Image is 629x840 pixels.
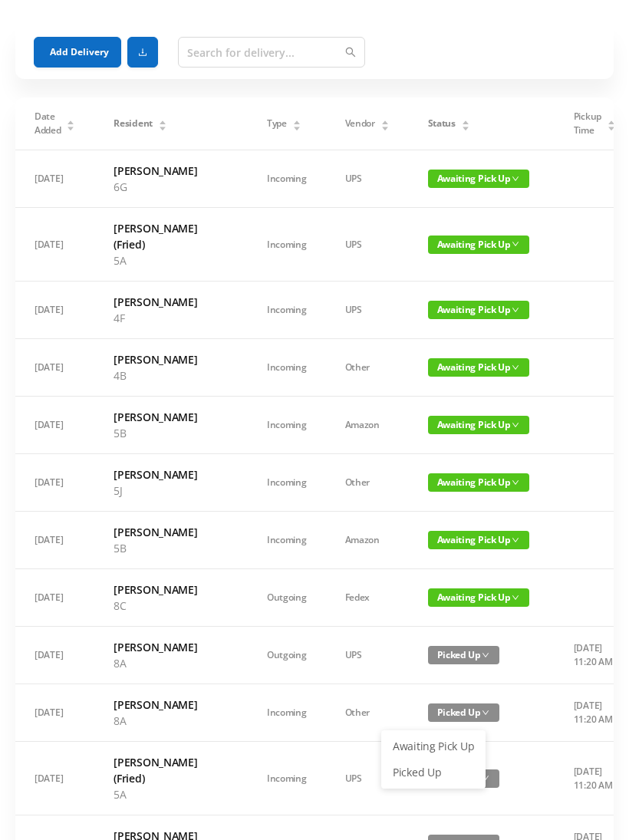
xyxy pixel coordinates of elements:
i: icon: caret-down [607,124,615,129]
input: Search for delivery... [178,37,365,68]
h6: [PERSON_NAME] [114,581,229,598]
p: 5A [114,252,229,268]
h6: [PERSON_NAME] [114,524,229,540]
a: Awaiting Pick Up [384,734,483,759]
td: Other [326,454,409,512]
td: Incoming [248,454,326,512]
td: [DATE] [15,454,94,512]
span: Awaiting Pick Up [428,301,529,319]
i: icon: down [512,421,519,429]
h6: [PERSON_NAME] [114,697,229,713]
h6: [PERSON_NAME] [114,409,229,425]
i: icon: down [512,175,519,183]
button: icon: download [127,37,158,68]
i: icon: caret-up [461,118,469,123]
i: icon: down [512,364,519,371]
i: icon: caret-up [607,118,615,123]
td: Outgoing [248,627,326,684]
div: Sort [461,118,470,127]
div: Sort [607,118,616,127]
div: Sort [292,118,301,127]
i: icon: down [512,479,519,486]
td: [DATE] [15,684,94,742]
p: 4F [114,310,229,326]
div: Sort [66,118,75,127]
td: [DATE] [15,569,94,627]
td: [DATE] [15,282,94,339]
td: Other [326,339,409,397]
td: Incoming [248,339,326,397]
i: icon: down [512,306,519,314]
td: Outgoing [248,569,326,627]
p: 4B [114,367,229,384]
i: icon: caret-down [158,124,166,129]
td: Incoming [248,150,326,208]
span: Picked Up [428,703,499,722]
h6: [PERSON_NAME] [114,294,229,310]
i: icon: caret-up [292,118,301,123]
i: icon: search [345,47,356,58]
td: Incoming [248,282,326,339]
p: 5J [114,483,229,499]
p: 8A [114,713,229,729]
td: [DATE] [15,512,94,569]
a: Picked Up [384,760,483,785]
td: UPS [326,627,409,684]
button: Add Delivery [34,37,121,68]
span: Pickup Time [574,110,601,137]
span: Awaiting Pick Up [428,588,529,607]
h6: [PERSON_NAME] [114,466,229,483]
td: [DATE] [15,627,94,684]
div: Sort [158,118,167,127]
td: [DATE] [15,397,94,454]
span: Awaiting Pick Up [428,358,529,377]
i: icon: caret-down [461,124,469,129]
td: UPS [326,282,409,339]
td: [DATE] [15,208,94,282]
p: 6G [114,179,229,195]
i: icon: down [482,651,489,659]
td: Incoming [248,512,326,569]
td: UPS [326,742,409,815]
i: icon: caret-up [67,118,75,123]
span: Awaiting Pick Up [428,236,529,254]
i: icon: caret-down [292,124,301,129]
i: icon: down [512,594,519,601]
h6: [PERSON_NAME] [114,351,229,367]
i: icon: down [512,240,519,248]
div: Sort [380,118,390,127]
td: Incoming [248,684,326,742]
td: Amazon [326,397,409,454]
i: icon: caret-down [380,124,389,129]
span: Vendor [345,117,375,130]
h6: [PERSON_NAME] [114,163,229,179]
i: icon: caret-up [380,118,389,123]
span: Picked Up [428,646,499,664]
p: 5B [114,425,229,441]
p: 5A [114,786,229,802]
td: Amazon [326,512,409,569]
td: [DATE] [15,339,94,397]
span: Date Added [35,110,61,137]
td: Incoming [248,397,326,454]
p: 8C [114,598,229,614]
span: Awaiting Pick Up [428,170,529,188]
td: Fedex [326,569,409,627]
span: Awaiting Pick Up [428,416,529,434]
p: 8A [114,655,229,671]
td: UPS [326,208,409,282]
td: UPS [326,150,409,208]
h6: [PERSON_NAME] [114,639,229,655]
td: Incoming [248,742,326,815]
td: Incoming [248,208,326,282]
span: Awaiting Pick Up [428,531,529,549]
i: icon: down [482,774,489,782]
td: [DATE] [15,742,94,815]
p: 5B [114,540,229,556]
span: Awaiting Pick Up [428,473,529,492]
i: icon: caret-up [158,118,166,123]
i: icon: down [512,536,519,544]
span: Resident [114,117,153,130]
i: icon: down [482,709,489,716]
h6: [PERSON_NAME] (Fried) [114,754,229,786]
